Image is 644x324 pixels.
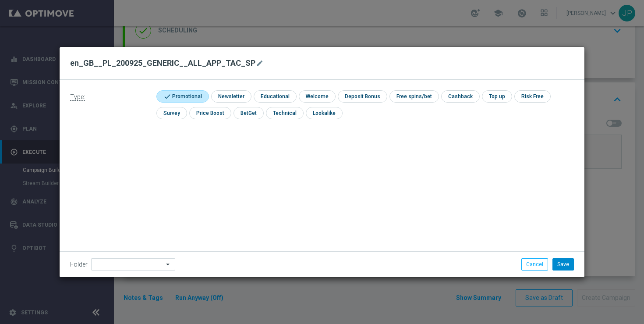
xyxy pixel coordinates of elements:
[521,258,548,271] button: Cancel
[256,60,263,67] i: mode_edit
[164,259,173,270] i: arrow_drop_down
[255,58,266,68] button: mode_edit
[552,258,574,271] button: Save
[70,58,255,68] h2: en_GB__PL_200925_GENERIC__ALL_APP_TAC_SP
[70,93,85,101] span: Type:
[70,261,88,268] label: Folder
